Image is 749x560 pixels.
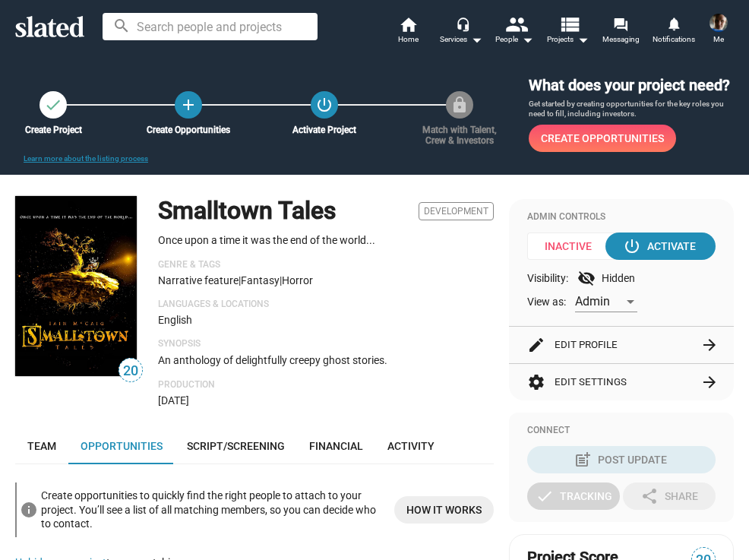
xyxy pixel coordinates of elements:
[406,496,482,524] span: How it works
[527,233,619,260] span: Inactive
[527,446,716,473] button: Post Update
[158,233,494,248] p: Once upon a time it was the end of the world...
[575,294,610,308] span: Admin
[529,99,734,119] p: Get started by creating opportunities for the key roles you need to fill, including investors.
[527,295,566,309] span: View as:
[15,428,68,464] a: Team
[529,75,734,96] h3: What does your project need?
[527,327,716,363] button: Edit Profile
[440,30,482,49] div: Services
[41,486,382,534] div: Create opportunities to quickly find the right people to attach to your project. You’ll see a lis...
[138,125,239,135] div: Create Opportunities
[158,195,336,227] h1: Smalltown Tales
[81,440,163,452] span: Opportunities
[175,428,297,464] a: Script/Screening
[467,30,485,49] mat-icon: arrow_drop_down
[613,17,627,31] mat-icon: forum
[527,269,716,287] div: Visibility: Hidden
[158,338,494,350] p: Synopsis
[647,15,700,49] a: Notifications
[527,482,620,510] button: Tracking
[3,125,103,135] div: Create Project
[241,274,280,286] span: Fantasy
[666,16,681,30] mat-icon: notifications
[24,154,148,163] a: Learn more about the listing process
[547,30,589,49] span: Projects
[713,30,724,49] span: Me
[518,30,536,49] mat-icon: arrow_drop_down
[527,211,716,223] div: Admin Controls
[158,274,239,286] span: Narrative feature
[158,259,494,271] p: Genre & Tags
[700,336,719,354] mat-icon: arrow_forward
[536,482,612,510] div: Tracking
[394,496,494,524] a: More Info about opportunities
[311,91,338,119] button: Activate Project
[179,96,198,114] mat-icon: add
[274,125,374,135] div: Activate Project
[399,15,417,33] mat-icon: home
[700,373,719,391] mat-icon: arrow_forward
[419,202,494,220] span: Development
[505,13,527,35] mat-icon: people
[387,440,435,452] span: Activity
[574,30,592,49] mat-icon: arrow_drop_down
[626,233,696,260] div: Activate
[375,428,447,464] a: Activity
[700,11,737,50] button: Iain McCaigMe
[239,274,241,286] span: |
[709,14,728,32] img: Iain McCaig
[175,91,202,119] a: Create Opportunities
[158,379,494,391] p: Production
[536,487,554,505] mat-icon: check
[309,440,363,452] span: Financial
[435,15,488,49] button: Services
[119,361,142,381] span: 20
[577,446,667,473] div: Post Update
[527,373,545,391] mat-icon: settings
[398,30,419,49] span: Home
[20,501,38,519] mat-icon: info
[574,451,592,469] mat-icon: post_add
[605,233,716,260] button: Activate
[529,125,676,152] a: Create Opportunities
[527,364,716,400] button: Edit Settings
[103,13,318,40] input: Search people and projects
[640,482,698,510] div: Share
[158,314,192,326] span: English
[541,125,664,152] span: Create Opportunities
[527,425,716,437] div: Connect
[541,15,594,49] button: Projects
[602,30,640,49] span: Messaging
[594,15,647,49] a: Messaging
[158,354,387,366] span: An anthology of delightfully creepy ghost stories.
[623,237,641,255] mat-icon: power_settings_new
[158,299,494,311] p: Languages & Locations
[15,196,137,376] img: Smalltown Tales
[381,15,435,49] a: Home
[315,96,333,114] mat-icon: power_settings_new
[280,274,282,286] span: |
[495,30,533,49] div: People
[187,440,285,452] span: Script/Screening
[697,508,734,545] iframe: Intercom live chat
[653,30,695,49] span: Notifications
[27,440,56,452] span: Team
[158,394,189,407] span: [DATE]
[44,96,62,114] mat-icon: check
[640,487,659,505] mat-icon: share
[527,336,545,354] mat-icon: edit
[623,482,716,510] button: Share
[558,13,580,35] mat-icon: view_list
[488,15,541,49] button: People
[456,17,469,30] mat-icon: headset_mic
[282,274,313,286] span: Horror
[68,428,175,464] a: Opportunities
[577,269,596,287] mat-icon: visibility_off
[297,428,375,464] a: Financial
